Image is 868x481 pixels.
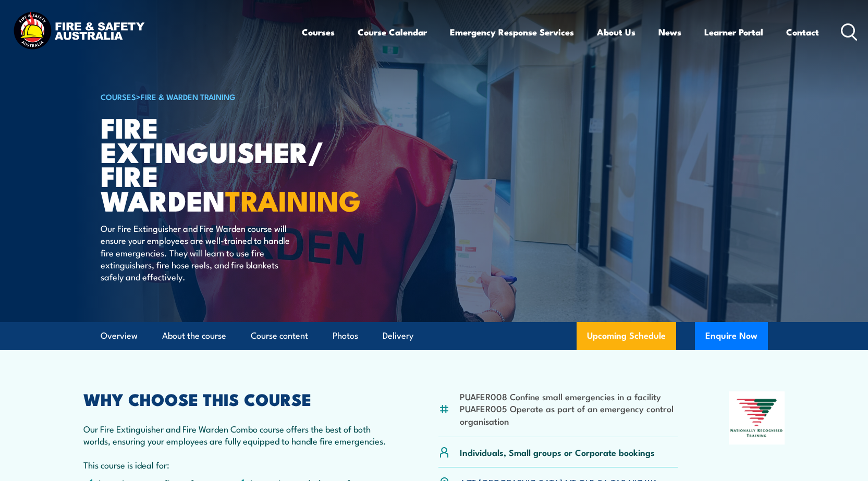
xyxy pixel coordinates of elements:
[101,91,136,102] a: COURSES
[460,390,678,402] li: PUAFER008 Confine small emergencies in a facility
[658,18,681,46] a: News
[162,322,226,350] a: About the course
[225,178,361,221] strong: TRAINING
[101,115,358,212] h1: Fire Extinguisher/ Fire Warden
[83,423,388,447] p: Our Fire Extinguisher and Fire Warden Combo course offers the best of both worlds, ensuring your ...
[577,322,676,350] a: Upcoming Schedule
[597,18,635,46] a: About Us
[302,18,335,46] a: Courses
[383,322,413,350] a: Delivery
[83,459,388,471] p: This course is ideal for:
[333,322,358,350] a: Photos
[101,90,358,103] h6: >
[101,222,291,283] p: Our Fire Extinguisher and Fire Warden course will ensure your employees are well-trained to handl...
[450,18,574,46] a: Emergency Response Services
[141,91,236,102] a: Fire & Warden Training
[786,18,819,46] a: Contact
[83,391,388,406] h2: WHY CHOOSE THIS COURSE
[460,446,655,458] p: Individuals, Small groups or Corporate bookings
[704,18,763,46] a: Learner Portal
[729,391,785,445] img: Nationally Recognised Training logo.
[460,402,678,427] li: PUAFER005 Operate as part of an emergency control organisation
[695,322,768,350] button: Enquire Now
[251,322,308,350] a: Course content
[101,322,138,350] a: Overview
[358,18,427,46] a: Course Calendar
